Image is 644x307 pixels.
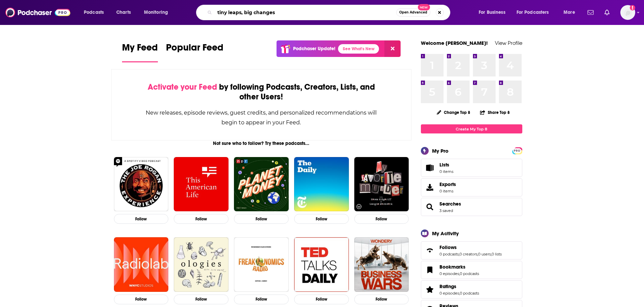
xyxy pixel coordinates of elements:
[294,214,349,224] button: Follow
[421,280,522,299] span: Ratings
[439,162,453,168] span: Lists
[338,44,379,54] a: See What's New
[423,183,437,192] span: Exports
[474,7,514,18] button: open menu
[111,141,412,146] div: Not sure who to follow? Try these podcasts...
[630,5,635,10] svg: Add a profile image
[174,157,229,212] img: This American Life
[145,108,378,127] div: New releases, episode reviews, guest credits, and personalized recommendations will begin to appe...
[421,124,522,133] a: Create My Top 8
[423,265,437,275] a: Bookmarks
[144,8,168,17] span: Monitoring
[293,46,335,52] p: Podchaser Update!
[620,5,635,20] button: Show profile menu
[492,252,502,256] a: 0 lists
[432,148,449,154] div: My Pro
[512,7,559,18] button: open menu
[114,214,169,224] button: Follow
[433,108,475,117] button: Change Top 8
[112,7,135,18] a: Charts
[294,157,349,212] img: The Daily
[114,295,169,304] button: Follow
[439,201,461,207] a: Searches
[421,40,488,46] a: Welcome [PERSON_NAME]!
[166,42,223,62] a: Popular Feed
[585,7,596,18] a: Show notifications dropdown
[491,252,492,256] span: ,
[620,5,635,20] span: Logged in as alisoncerri
[139,7,177,18] button: open menu
[396,8,430,17] button: Open AdvancedNew
[116,8,131,17] span: Charts
[174,295,229,304] button: Follow
[439,283,456,289] span: Ratings
[114,237,169,292] img: Radiolab
[460,271,479,276] a: 0 podcasts
[354,295,409,304] button: Follow
[354,237,409,292] img: Business Wars
[439,181,456,187] span: Exports
[234,295,289,304] button: Follow
[478,252,491,256] a: 0 users
[439,291,459,296] a: 0 episodes
[122,42,158,57] span: My Feed
[294,237,349,292] img: TED Talks Daily
[423,285,437,294] a: Ratings
[513,148,521,153] a: PRO
[423,202,437,212] a: Searches
[459,271,460,276] span: ,
[79,7,113,18] button: open menu
[148,82,217,92] span: Activate your Feed
[122,42,158,62] a: My Feed
[439,169,453,174] span: 0 items
[495,40,522,46] a: View Profile
[354,157,409,212] a: My Favorite Murder with Karen Kilgariff and Georgia Hardstark
[439,283,479,289] a: Ratings
[354,214,409,224] button: Follow
[174,237,229,292] img: Ologies with Alie Ward
[423,163,437,173] span: Lists
[234,237,289,292] img: Freakonomics Radio
[84,8,104,17] span: Podcasts
[234,214,289,224] button: Follow
[234,157,289,212] img: Planet Money
[479,8,505,17] span: For Business
[145,82,378,102] div: by following Podcasts, Creators, Lists, and other Users!
[215,7,396,18] input: Search podcasts, credits, & more...
[423,246,437,255] a: Follows
[5,6,70,19] img: Podchaser - Follow, Share and Rate Podcasts
[439,208,453,213] a: 3 saved
[439,264,466,270] span: Bookmarks
[439,244,457,250] span: Follows
[114,157,169,212] img: The Joe Rogan Experience
[432,230,459,237] div: My Activity
[174,214,229,224] button: Follow
[439,271,459,276] a: 0 episodes
[459,252,459,256] span: ,
[421,159,522,177] a: Lists
[418,4,430,10] span: New
[559,7,583,18] button: open menu
[421,178,522,196] a: Exports
[421,241,522,259] span: Follows
[439,244,502,250] a: Follows
[459,252,477,256] a: 0 creators
[439,264,479,270] a: Bookmarks
[421,198,522,216] span: Searches
[439,252,459,256] a: 0 podcasts
[460,291,479,296] a: 0 podcasts
[459,291,460,296] span: ,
